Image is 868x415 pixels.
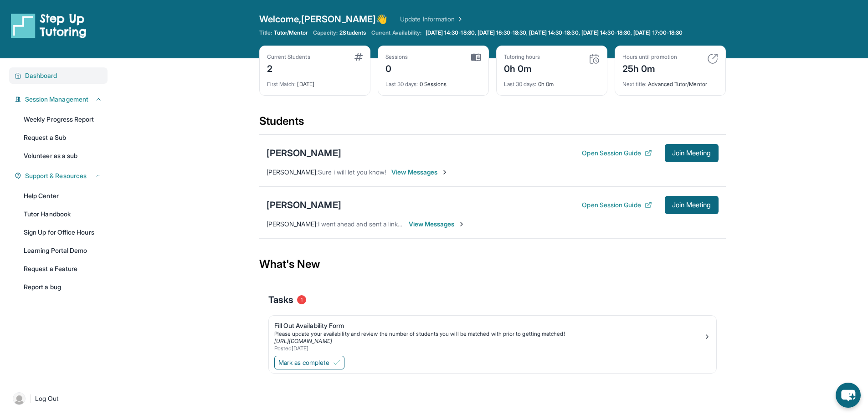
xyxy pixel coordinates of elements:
[267,147,341,159] div: [PERSON_NAME]
[426,29,683,36] span: [DATE] 14:30-18:30, [DATE] 16:30-18:30, [DATE] 14:30-18:30, [DATE] 14:30-18:30, [DATE] 17:00-18:30
[665,196,719,214] button: Join Meeting
[18,188,108,204] a: Help Center
[18,129,108,146] a: Request a Sub
[672,150,711,156] span: Join Meeting
[11,13,87,38] img: logo
[267,53,310,61] div: Current Students
[836,383,861,408] button: chat-button
[267,81,296,87] span: First Match :
[672,202,711,208] span: Join Meeting
[268,293,293,306] span: Tasks
[400,15,464,24] a: Update Information
[582,149,652,158] button: Open Session Guide
[267,168,318,176] span: [PERSON_NAME] :
[259,114,726,134] div: Students
[274,356,344,369] button: Mark as complete
[354,53,363,61] img: card
[441,169,448,176] img: Chevron-Right
[267,199,341,211] div: [PERSON_NAME]
[504,81,537,87] span: Last 30 days :
[391,168,448,177] span: View Messages
[25,71,57,80] span: Dashboard
[274,330,704,338] div: Please update your availability and review the number of students you will be matched with prior ...
[18,206,108,222] a: Tutor Handbook
[622,53,677,61] div: Hours until promotion
[9,389,108,409] a: |Log Out
[471,53,481,61] img: card
[371,29,421,36] span: Current Availability:
[21,171,102,180] button: Support & Resources
[274,321,704,330] div: Fill Out Availability Form
[582,200,652,210] button: Open Session Guide
[504,75,600,88] div: 0h 0m
[269,316,716,354] a: Fill Out Availability FormPlease update your availability and review the number of students you w...
[13,392,26,405] img: user-img
[504,61,540,75] div: 0h 0m
[21,95,102,104] button: Session Management
[259,29,272,36] span: Title:
[274,345,704,352] div: Posted [DATE]
[385,75,481,88] div: 0 Sessions
[385,53,408,61] div: Sessions
[339,29,366,36] span: 2 Students
[18,279,108,295] a: Report a bug
[297,295,306,304] span: 1
[267,61,310,75] div: 2
[665,144,719,162] button: Join Meeting
[318,168,386,176] span: Sure i will let you know!
[458,220,465,228] img: Chevron-Right
[278,358,329,367] span: Mark as complete
[274,338,332,344] a: [URL][DOMAIN_NAME]
[35,394,59,403] span: Log Out
[504,53,540,61] div: Tutoring hours
[313,29,338,36] span: Capacity:
[385,61,408,75] div: 0
[424,29,685,36] a: [DATE] 14:30-18:30, [DATE] 16:30-18:30, [DATE] 14:30-18:30, [DATE] 14:30-18:30, [DATE] 17:00-18:30
[409,220,466,229] span: View Messages
[385,81,418,87] span: Last 30 days :
[18,111,108,128] a: Weekly Progress Report
[29,393,31,404] span: |
[274,29,308,36] span: Tutor/Mentor
[622,81,647,87] span: Next title :
[18,242,108,259] a: Learning Portal Demo
[333,359,340,366] img: Mark as complete
[259,244,726,284] div: What's New
[21,71,102,80] button: Dashboard
[267,220,318,228] span: [PERSON_NAME] :
[259,13,388,26] span: Welcome, [PERSON_NAME] 👋
[455,15,464,24] img: Chevron Right
[318,220,493,228] span: I went ahead and sent a link please let me know if that works
[622,75,718,88] div: Advanced Tutor/Mentor
[25,95,88,104] span: Session Management
[18,224,108,241] a: Sign Up for Office Hours
[589,53,600,64] img: card
[267,75,363,88] div: [DATE]
[707,53,718,64] img: card
[18,148,108,164] a: Volunteer as a sub
[622,61,677,75] div: 25h 0m
[25,171,87,180] span: Support & Resources
[18,261,108,277] a: Request a Feature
